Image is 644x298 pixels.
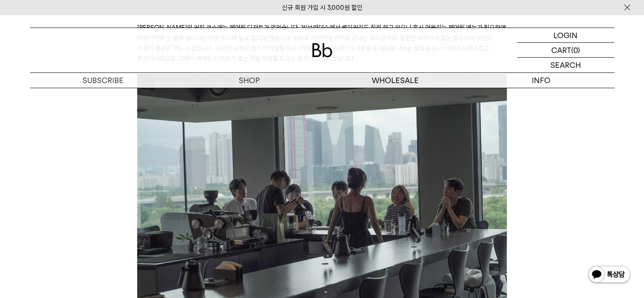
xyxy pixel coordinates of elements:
p: SEARCH [550,58,581,72]
p: LOGIN [553,28,578,42]
img: 카카오톡 채널 1:1 채팅 버튼 [587,265,631,285]
p: CART [551,43,571,57]
a: 신규 회원 가입 시 3,000원 할인 [282,4,362,11]
a: LOGIN [517,28,614,43]
img: 로고 [312,43,332,57]
a: CART (0) [517,43,614,58]
a: SUBSCRIBE [30,73,176,88]
p: WHOLESALE [322,73,468,88]
p: INFO [468,73,614,88]
p: (0) [571,43,580,57]
a: SHOP [176,73,322,88]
